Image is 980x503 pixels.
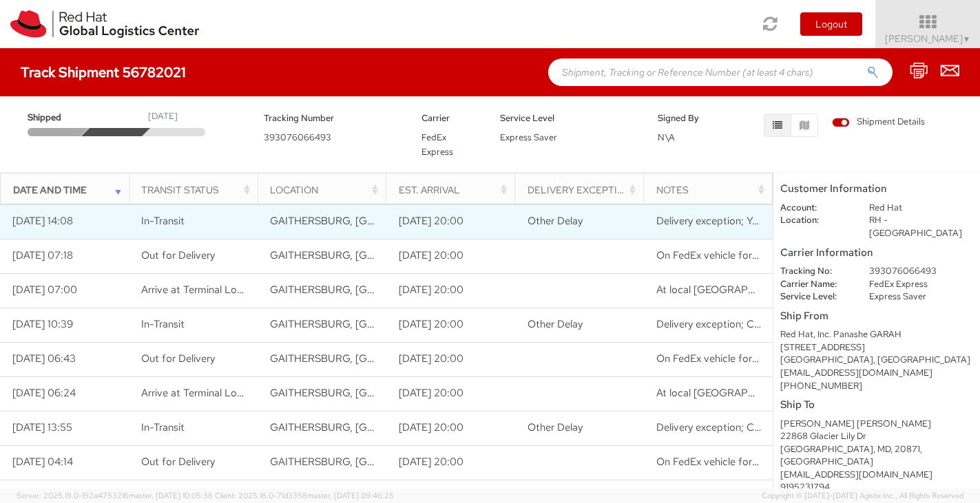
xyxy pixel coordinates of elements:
h5: Customer Information [780,183,973,195]
span: Arrive at Terminal Location [141,283,266,297]
div: [EMAIL_ADDRESS][DOMAIN_NAME] [780,469,973,482]
span: Copyright © [DATE]-[DATE] Agistix Inc., All Rights Reserved [762,491,963,502]
span: GAITHERSBURG, MD, US [270,317,572,331]
h5: Tracking Number [264,114,401,123]
span: Delivery exception; Customer not available or business closed [656,317,941,331]
div: [PERSON_NAME] [PERSON_NAME] [780,418,973,431]
span: Delivery exception; Customer not available or business closed [656,420,941,434]
span: Arrive at Terminal Location [141,386,266,400]
span: ▼ [963,34,971,45]
h4: Track Shipment 56782021 [21,65,186,80]
div: Delivery Exception [528,183,639,197]
div: Notes [656,183,768,197]
span: N\A [658,131,675,143]
span: Out for Delivery [141,352,215,365]
span: GAITHERSBURG, MD, US [270,352,572,365]
span: Express Saver [500,131,557,143]
dt: Service Level: [770,290,859,303]
td: [DATE] 20:00 [386,376,515,411]
td: [DATE] 20:00 [386,273,515,308]
div: 22868 Glacier Lily Dr [780,430,973,443]
dt: Account: [770,202,859,215]
td: [DATE] 20:00 [386,411,515,445]
span: Other Delay [528,317,583,331]
span: GAITHERSBURG, MD, US [270,283,572,297]
h5: Signed By [658,114,716,123]
div: [DATE] [148,110,178,123]
span: master, [DATE] 09:46:25 [307,491,394,500]
h5: Service Level [500,114,637,123]
span: Out for Delivery [141,248,215,262]
div: Transit Status [141,183,253,197]
span: Client: 2025.18.0-71d3358 [215,491,394,500]
span: GAITHERSBURG, MD, US [270,386,572,400]
span: Other Delay [528,420,583,434]
span: master, [DATE] 10:05:38 [129,491,213,500]
span: In-Transit [141,420,185,434]
td: [DATE] 20:00 [386,239,515,273]
span: GAITHERSBURG, MD, US [270,420,572,434]
div: [GEOGRAPHIC_DATA], MD, 20871, [GEOGRAPHIC_DATA] [780,443,973,469]
dt: Carrier Name: [770,278,859,291]
div: Location [270,183,382,197]
span: Server: 2025.19.0-192a4753216 [17,491,213,500]
span: At local FedEx facility [656,283,832,297]
td: [DATE] 20:00 [386,204,515,239]
div: Date and Time [13,183,125,197]
span: In-Transit [141,214,185,228]
span: Out for Delivery [141,455,215,469]
div: Est. Arrival [399,183,510,197]
span: At local FedEx facility [656,386,832,400]
td: [DATE] 20:00 [386,445,515,480]
div: [STREET_ADDRESS] [780,341,973,354]
button: Logout [800,12,862,36]
h5: Ship From [780,310,973,322]
span: On FedEx vehicle for delivery [656,248,790,262]
span: GAITHERSBURG, MD, US [270,248,572,262]
div: [GEOGRAPHIC_DATA], [GEOGRAPHIC_DATA] [780,354,973,367]
h5: Ship To [780,399,973,411]
div: [PHONE_NUMBER] [780,380,973,393]
span: [PERSON_NAME] [885,32,971,45]
div: Red Hat, Inc. Panashe GARAH [780,328,973,341]
span: GAITHERSBURG, MD, US [270,455,572,469]
dt: Tracking No: [770,265,859,278]
label: Shipment Details [832,116,925,131]
span: Shipped [28,111,87,125]
h5: Carrier [421,114,479,123]
span: 393076066493 [264,131,331,143]
span: GAITHERSBURG, MD, US [270,214,572,228]
span: On FedEx vehicle for delivery [656,455,790,469]
div: [EMAIL_ADDRESS][DOMAIN_NAME] [780,367,973,380]
span: On FedEx vehicle for delivery [656,352,790,365]
span: Delivery exception; Your package was damaged [656,214,876,228]
td: [DATE] 20:00 [386,308,515,342]
dt: Location: [770,214,859,227]
h5: Carrier Information [780,247,973,259]
img: rh-logistics-00dfa346123c4ec078e1.svg [10,10,199,38]
span: FedEx Express [421,131,453,158]
div: 9195231794 [780,481,973,494]
input: Shipment, Tracking or Reference Number (at least 4 chars) [548,58,893,86]
span: Shipment Details [832,116,925,129]
span: In-Transit [141,317,185,331]
td: [DATE] 20:00 [386,342,515,376]
span: Other Delay [528,214,583,228]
